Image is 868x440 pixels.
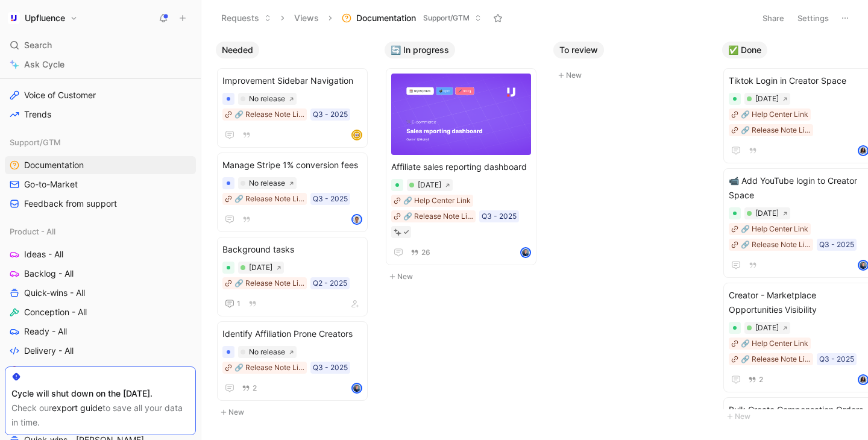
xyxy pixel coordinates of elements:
[418,179,441,191] div: [DATE]
[234,277,304,289] div: 🔗 Release Note Link
[234,108,304,121] div: 🔗 Release Note Link
[553,42,604,58] button: To review
[24,306,87,318] span: Conception - All
[5,10,81,27] button: UpfluenceUpfluence
[313,193,348,205] div: Q3 - 2025
[391,160,531,174] span: Affiliate sales reporting dashboard
[24,268,74,280] span: Backlog - All
[24,287,85,299] span: Quick-wins - All
[722,42,767,58] button: ✅ Done
[353,384,361,392] img: avatar
[313,362,348,374] div: Q3 - 2025
[24,325,67,338] span: Ready - All
[5,175,196,193] a: Go-to-Market
[5,361,196,379] a: Graveyard
[24,248,63,260] span: Ideas - All
[356,12,416,24] span: Documentation
[217,237,368,316] a: Background tasks🔗 Release Note LinkQ2 - 20251
[313,108,348,121] div: Q3 - 2025
[24,38,52,52] span: Search
[336,9,487,27] button: DocumentationSupport/GTM
[24,178,78,190] span: Go-to-Market
[741,239,811,251] div: 🔗 Release Note Link
[216,42,259,58] button: Needed
[216,405,375,420] button: New
[313,277,347,289] div: Q2 - 2025
[5,303,196,321] a: Conception - All
[52,403,102,413] a: export guide
[755,207,779,219] div: [DATE]
[10,136,61,148] span: Support/GTM
[859,376,867,384] img: avatar
[25,13,65,24] h1: Upfluence
[253,385,257,392] span: 2
[819,353,854,365] div: Q3 - 2025
[380,36,549,290] div: 🔄 In progressNew
[755,93,779,105] div: [DATE]
[5,105,196,124] a: Trends
[385,269,544,284] button: New
[237,300,241,307] span: 1
[549,36,717,89] div: To reviewNew
[859,146,867,155] img: avatar
[211,36,380,426] div: NeededNew
[521,248,530,257] img: avatar
[5,342,196,360] a: Delivery - All
[249,346,285,358] div: No release
[234,193,304,205] div: 🔗 Release Note Link
[249,177,285,189] div: No release
[222,297,243,311] button: 1
[553,68,712,83] button: New
[5,63,196,124] div: DashboardsVoice of CustomerTrends
[403,210,473,222] div: 🔗 Release Note Link
[741,338,808,350] div: 🔗 Help Center Link
[5,195,196,213] a: Feedback from support
[24,57,64,72] span: Ask Cycle
[8,12,20,24] img: Upfluence
[385,42,455,58] button: 🔄 In progress
[5,245,196,263] a: Ideas - All
[24,89,96,101] span: Voice of Customer
[728,44,761,56] span: ✅ Done
[408,246,433,259] button: 26
[819,239,854,251] div: Q3 - 2025
[746,373,766,386] button: 2
[482,210,517,222] div: Q3 - 2025
[217,321,368,401] a: Identify Affiliation Prone Creators🔗 Release Note LinkQ3 - 20252avatar
[222,327,362,341] span: Identify Affiliation Prone Creators
[759,376,763,383] span: 2
[10,225,55,237] span: Product - All
[5,55,196,74] a: Ask Cycle
[222,242,362,257] span: Background tasks
[403,195,471,207] div: 🔗 Help Center Link
[222,158,362,172] span: Manage Stripe 1% conversion fees
[741,124,811,136] div: 🔗 Release Note Link
[5,284,196,302] a: Quick-wins - All
[11,386,189,401] div: Cycle will shut down on the [DATE].
[24,159,84,171] span: Documentation
[222,74,362,88] span: Improvement Sidebar Navigation
[741,223,808,235] div: 🔗 Help Center Link
[239,382,259,395] button: 2
[5,133,196,151] div: Support/GTM
[24,364,66,376] span: Graveyard
[216,9,277,27] button: Requests
[353,131,361,139] img: avatar
[421,249,430,256] span: 26
[249,262,272,274] div: [DATE]
[24,198,117,210] span: Feedback from support
[217,68,368,148] a: Improvement Sidebar Navigation🔗 Release Note LinkQ3 - 2025avatar
[24,108,51,121] span: Trends
[217,152,368,232] a: Manage Stripe 1% conversion fees🔗 Release Note LinkQ3 - 2025avatar
[5,222,196,379] div: Product - AllIdeas - AllBacklog - AllQuick-wins - AllConception - AllReady - AllDelivery - AllGra...
[757,10,790,27] button: Share
[755,322,779,334] div: [DATE]
[741,353,811,365] div: 🔗 Release Note Link
[5,86,196,104] a: Voice of Customer
[859,261,867,269] img: avatar
[391,44,449,56] span: 🔄 In progress
[11,401,189,430] div: Check our to save all your data in time.
[353,215,361,224] img: avatar
[249,93,285,105] div: No release
[5,322,196,341] a: Ready - All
